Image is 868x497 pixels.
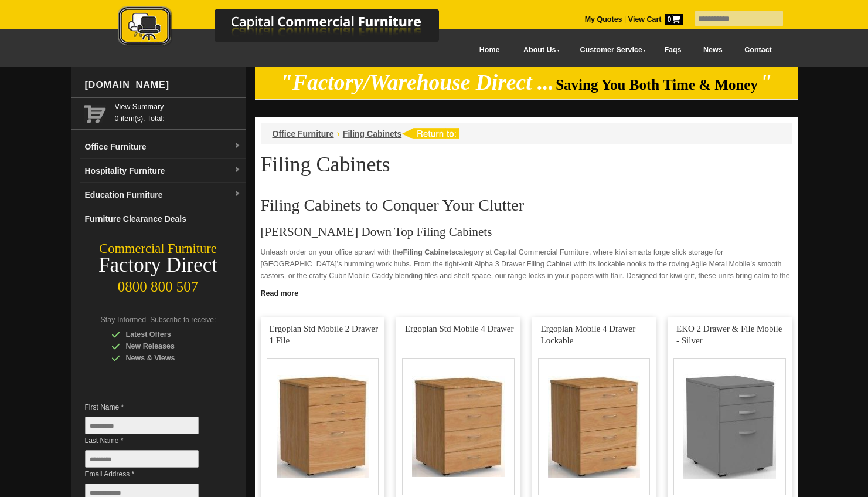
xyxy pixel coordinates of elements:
[337,128,340,140] li: ›
[80,207,246,231] a: Furniture Clearance Deals
[234,191,241,198] img: dropdown
[80,183,246,207] a: Education Furnituredropdown
[150,316,216,324] span: Subscribe to receive:
[111,352,223,364] div: News & Views
[111,329,223,340] div: Latest Offers
[273,129,334,138] a: Office Furniture
[628,15,683,23] strong: View Cart
[556,77,758,93] span: Saving You Both Time & Money
[665,14,683,25] span: 0
[733,37,782,63] a: Contact
[261,153,792,175] h1: Filing Cabinets
[567,37,653,63] a: Customer Service
[80,159,246,183] a: Hospitality Furnituredropdown
[111,340,223,352] div: New Releases
[101,316,147,324] span: Stay Informed
[234,143,241,150] img: dropdown
[343,129,401,138] a: Filing Cabinets
[234,167,241,174] img: dropdown
[280,70,554,94] em: "Factory/Warehouse Direct ...
[261,197,792,214] h2: Filing Cabinets to Conquer Your Clutter
[71,241,246,257] div: Commercial Furniture
[261,246,792,293] p: Unleash order on your office sprawl with the category at Capital Commercial Furniture, where kiwi...
[85,468,216,480] span: Email Address *
[85,435,216,447] span: Last Name *
[86,6,496,49] img: Capital Commercial Furniture Logo
[85,417,199,434] input: First Name *
[80,67,246,103] div: [DOMAIN_NAME]
[85,450,199,468] input: Last Name *
[401,128,459,139] img: return to
[115,101,241,123] span: 0 item(s), Total:
[261,226,792,238] h3: [PERSON_NAME] Down Top Filing Cabinets
[653,37,693,63] a: Faqs
[85,401,216,413] span: First Name *
[510,37,567,63] a: About Us
[626,15,683,23] a: View Cart0
[585,15,622,23] a: My Quotes
[692,37,733,63] a: News
[403,248,455,256] strong: Filing Cabinets
[86,6,496,52] a: Capital Commercial Furniture Logo
[255,285,798,299] a: Click to read more
[71,257,246,273] div: Factory Direct
[115,101,241,113] a: View Summary
[71,273,246,295] div: 0800 800 507
[80,135,246,159] a: Office Furnituredropdown
[760,70,772,94] em: "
